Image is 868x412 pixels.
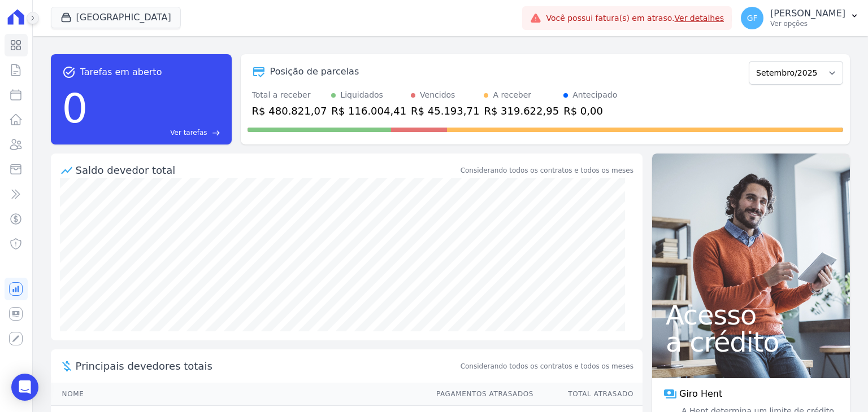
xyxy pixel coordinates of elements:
div: A receber [493,89,531,101]
span: Tarefas em aberto [80,65,162,79]
span: task_alt [62,65,76,79]
span: Considerando todos os contratos e todos os meses [461,361,633,371]
div: Open Intercom Messenger [11,374,38,401]
div: R$ 116.004,41 [331,103,406,119]
th: Pagamentos Atrasados [426,383,534,406]
th: Total Atrasado [534,383,643,406]
span: Giro Hent [679,387,722,401]
a: Ver tarefas east [92,128,220,138]
button: GF [PERSON_NAME] Ver opções [732,2,868,34]
span: Acesso [666,301,836,328]
div: R$ 0,00 [563,103,617,119]
div: Considerando todos os contratos e todos os meses [461,165,633,176]
span: Ver tarefas [170,128,207,138]
div: Antecipado [572,89,617,101]
div: Total a receber [252,89,327,101]
div: R$ 480.821,07 [252,103,327,119]
div: Vencidos [420,89,455,101]
p: Ver opções [770,19,845,28]
div: R$ 45.193,71 [411,103,479,119]
div: 0 [62,79,88,138]
button: [GEOGRAPHIC_DATA] [51,7,181,28]
span: GF [747,14,758,22]
div: Saldo devedor total [76,163,458,178]
div: Posição de parcelas [270,65,359,78]
div: Liquidados [340,89,383,101]
span: Principais devedores totais [76,358,458,374]
th: Nome [51,383,426,406]
p: [PERSON_NAME] [770,8,845,19]
span: east [212,129,220,137]
span: Você possui fatura(s) em atraso. [546,12,724,24]
div: R$ 319.622,95 [484,103,559,119]
span: a crédito [666,328,836,356]
a: Ver detalhes [675,14,724,23]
